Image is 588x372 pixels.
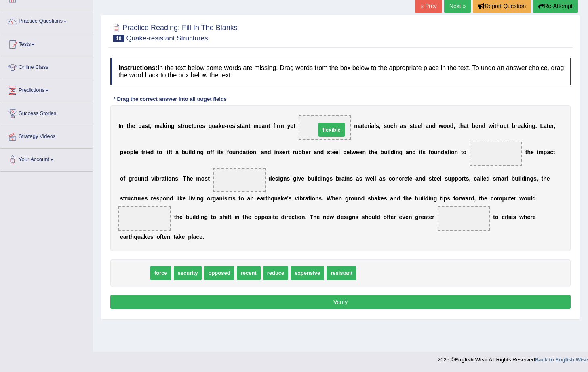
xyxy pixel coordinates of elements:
[302,149,306,155] b: b
[209,123,212,129] b: q
[213,168,266,192] span: Drop target
[275,175,278,182] b: s
[268,175,272,182] b: d
[243,149,246,155] b: a
[311,175,315,182] b: u
[321,175,322,182] b: i
[359,123,362,129] b: a
[449,149,451,155] b: i
[403,123,407,129] b: s
[314,149,317,155] b: a
[461,149,463,155] b: t
[141,149,143,155] b: t
[138,123,142,129] b: p
[168,175,172,182] b: o
[282,149,286,155] b: e
[374,149,377,155] b: e
[0,102,93,123] a: Success Stories
[445,149,448,155] b: a
[369,123,371,129] b: i
[268,123,270,129] b: t
[418,123,421,129] b: e
[143,149,145,155] b: r
[346,175,350,182] b: n
[379,123,381,129] b: ,
[472,123,476,129] b: b
[0,10,93,30] a: Practice Questions
[261,123,265,129] b: a
[157,149,159,155] b: t
[207,149,211,155] b: o
[531,149,534,155] b: e
[240,123,242,129] b: t
[409,123,413,129] b: s
[0,125,93,146] a: Strategy Videos
[126,149,130,155] b: o
[159,175,161,182] b: r
[164,175,166,182] b: t
[276,149,279,155] b: n
[135,149,138,155] b: e
[130,149,134,155] b: p
[297,175,298,182] b: i
[253,123,258,129] b: m
[145,149,147,155] b: i
[305,149,308,155] b: e
[264,149,268,155] b: n
[123,149,126,155] b: e
[317,149,320,155] b: n
[503,123,507,129] b: u
[193,123,197,129] b: u
[0,149,93,169] a: Your Account
[475,123,478,129] b: e
[500,123,504,129] b: o
[512,123,515,129] b: b
[137,175,141,182] b: u
[384,123,387,129] b: s
[529,123,532,129] b: n
[535,357,588,363] a: Back to English Wise
[189,149,190,155] b: i
[150,149,154,155] b: d
[369,149,371,155] b: t
[517,123,521,129] b: e
[196,175,201,182] b: m
[350,149,352,155] b: t
[453,123,455,129] b: ,
[197,149,200,155] b: n
[0,33,93,53] a: Tests
[362,123,365,129] b: t
[394,149,396,155] b: i
[434,149,438,155] b: u
[496,123,500,129] b: h
[458,123,460,129] b: t
[443,123,447,129] b: o
[217,149,219,155] b: i
[110,22,238,42] h2: Practice Reading: Fill In The Blanks
[195,149,197,155] b: i
[129,123,132,129] b: h
[249,123,251,129] b: t
[259,123,262,129] b: e
[288,149,290,155] b: t
[178,175,180,182] b: .
[204,175,208,182] b: s
[253,149,256,155] b: n
[450,123,454,129] b: d
[314,175,316,182] b: i
[515,123,517,129] b: r
[202,123,205,129] b: s
[110,95,230,103] div: * Drag the correct answer into all target fields
[142,123,145,129] b: a
[166,175,168,182] b: i
[464,123,467,129] b: a
[278,175,280,182] b: i
[212,123,215,129] b: u
[429,123,432,129] b: n
[347,149,350,155] b: e
[389,149,391,155] b: l
[120,175,124,182] b: o
[229,149,232,155] b: o
[381,149,384,155] b: b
